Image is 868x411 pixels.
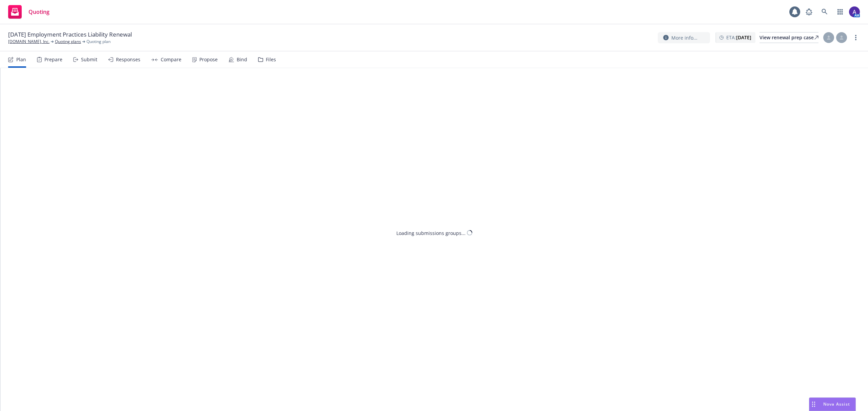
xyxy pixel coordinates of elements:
[852,34,860,42] a: more
[8,39,50,45] a: [DOMAIN_NAME], Inc.
[8,30,132,39] span: [DATE] Employment Practices Liability Renewal
[833,5,847,19] a: Switch app
[671,34,697,41] span: More info...
[726,34,751,41] span: ETA :
[823,401,850,407] span: Nova Assist
[759,32,818,43] a: View renewal prep case
[161,57,181,62] div: Compare
[658,32,710,43] button: More info...
[809,397,856,411] button: Nova Assist
[809,398,818,411] div: Drag to move
[802,5,816,19] a: Report a Bug
[736,34,751,41] strong: [DATE]
[86,39,111,45] span: Quoting plan
[55,39,81,45] a: Quoting plans
[116,57,140,62] div: Responses
[237,57,247,62] div: Bind
[16,57,26,62] div: Plan
[396,229,466,236] div: Loading submissions groups...
[81,57,97,62] div: Submit
[849,6,860,17] img: photo
[44,57,62,62] div: Prepare
[818,5,831,19] a: Search
[266,57,276,62] div: Files
[28,9,50,15] span: Quoting
[199,57,218,62] div: Propose
[5,2,52,21] a: Quoting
